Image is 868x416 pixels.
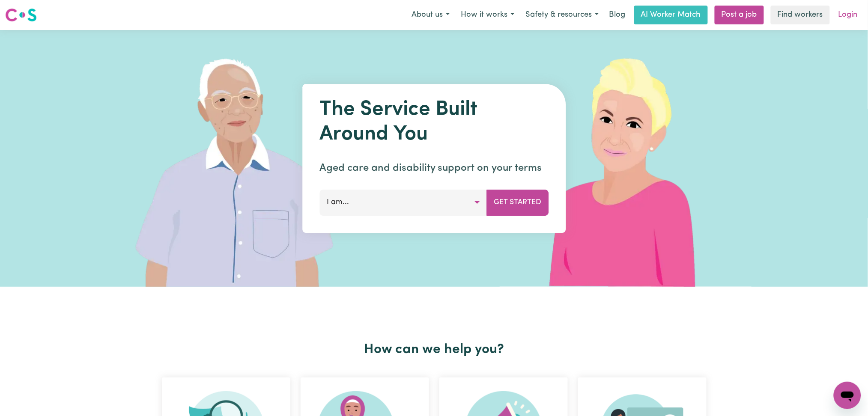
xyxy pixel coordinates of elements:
[455,6,520,24] button: How it works
[5,5,37,25] a: Careseekers logo
[634,6,708,24] a: AI Worker Match
[834,382,861,409] iframe: Button to launch messaging window
[406,6,455,24] button: About us
[157,342,712,358] h2: How can we help you?
[319,98,549,147] h1: The Service Built Around You
[319,190,487,215] button: I am...
[486,190,549,215] button: Get Started
[319,160,549,176] p: Aged care and disability support on your terms
[520,6,604,24] button: Safety & resources
[833,6,863,24] a: Login
[771,6,830,24] a: Find workers
[5,7,37,23] img: Careseekers logo
[715,6,764,24] a: Post a job
[604,6,631,24] a: Blog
